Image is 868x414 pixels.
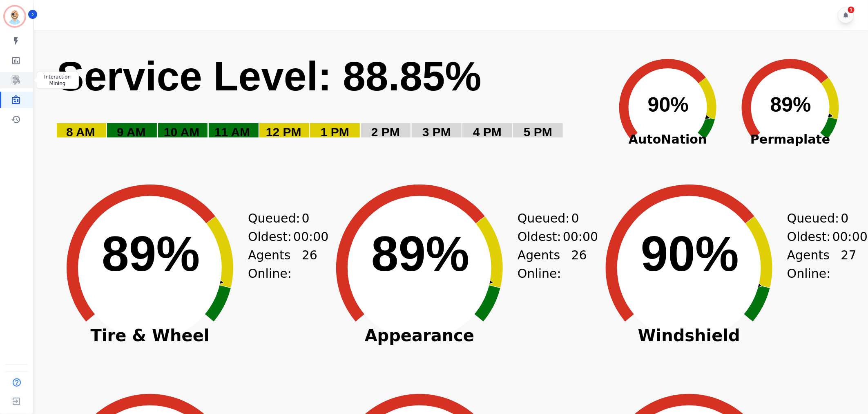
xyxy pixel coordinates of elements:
[641,226,739,281] text: 90%
[66,125,95,139] text: 8 AM
[841,209,849,227] span: 0
[317,331,522,340] span: Appearance
[524,125,552,139] text: 5 PM
[56,52,605,152] svg: Service Level: 0%
[518,209,579,227] div: Queued:
[607,130,729,148] span: AutoNation
[422,125,451,139] text: 3 PM
[571,246,587,283] span: 26
[770,93,811,116] text: 89%
[787,246,857,283] div: Agents Online:
[587,331,791,340] span: Windshield
[371,226,469,281] text: 89%
[57,53,482,99] text: Service Level: 88.85%
[248,246,317,283] div: Agents Online:
[729,130,852,148] span: Permaplate
[321,125,349,139] text: 1 PM
[832,227,868,246] span: 00:00
[787,227,848,246] div: Oldest:
[164,125,199,139] text: 10 AM
[841,246,857,283] span: 27
[48,331,252,340] span: Tire & Wheel
[302,209,310,227] span: 0
[571,209,579,227] span: 0
[248,227,309,246] div: Oldest:
[648,93,689,116] text: 90%
[787,209,848,227] div: Queued:
[848,7,855,13] div: 1
[248,209,309,227] div: Queued:
[5,7,25,26] img: Bordered avatar
[117,125,146,139] text: 9 AM
[563,227,598,246] span: 00:00
[518,227,579,246] div: Oldest:
[214,125,250,139] text: 11 AM
[518,246,587,283] div: Agents Online:
[266,125,301,139] text: 12 PM
[102,226,200,281] text: 89%
[293,227,328,246] span: 00:00
[302,246,317,283] span: 26
[371,125,400,139] text: 2 PM
[473,125,502,139] text: 4 PM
